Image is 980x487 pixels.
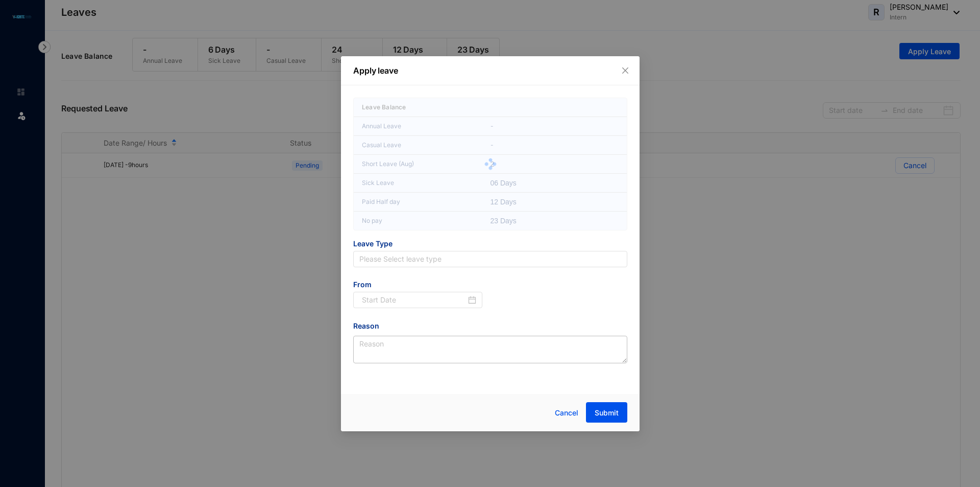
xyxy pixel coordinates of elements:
input: Start Date [362,294,466,306]
p: Apply leave [353,64,627,77]
span: close [621,66,629,75]
textarea: Reason [353,336,627,363]
span: Submit [594,408,618,418]
button: Close [620,65,631,76]
button: Submit [585,402,627,423]
span: From [353,280,482,292]
label: Reason [353,320,386,332]
button: Cancel [547,403,585,423]
span: Leave Type [353,239,627,251]
span: Cancel [554,407,578,419]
